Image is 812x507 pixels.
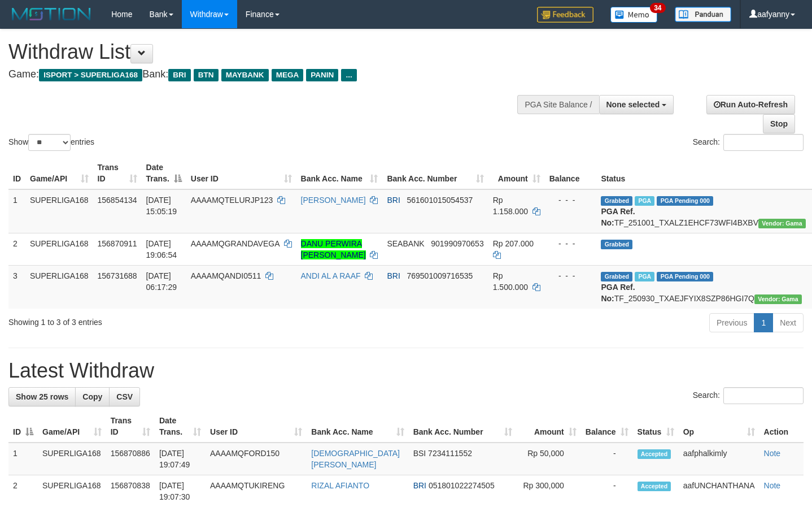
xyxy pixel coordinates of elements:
div: Showing 1 to 3 of 3 entries [8,312,330,328]
label: Search: [693,134,804,151]
img: panduan.png [675,7,731,22]
th: Game/API: activate to sort column ascending [25,157,93,189]
td: 156870886 [106,443,155,475]
span: Copy 561601015054537 to clipboard [407,196,473,205]
span: PGA Pending [657,196,713,206]
td: SUPERLIGA168 [25,189,93,233]
a: ANDI AL A RAAF [301,271,361,280]
span: BRI [413,481,426,490]
span: BSI [413,449,426,458]
span: SEABANK [387,239,424,248]
th: Op: activate to sort column ascending [679,410,759,443]
button: None selected [599,95,674,114]
span: MEGA [272,69,304,81]
th: Trans ID: activate to sort column ascending [106,410,155,443]
span: Accepted [638,449,671,459]
a: [PERSON_NAME] [301,196,366,205]
label: Show entries [8,134,94,151]
td: 2 [8,233,25,265]
th: ID: activate to sort column descending [8,410,38,443]
b: PGA Ref. No: [601,283,635,303]
span: 156854134 [98,196,137,205]
span: None selected [606,100,660,109]
td: 1 [8,443,38,475]
span: 156870911 [98,239,137,248]
a: RIZAL AFIANTO [311,481,369,490]
span: Accepted [638,482,671,491]
th: Date Trans.: activate to sort column descending [142,157,186,189]
h1: Latest Withdraw [8,359,804,382]
td: SUPERLIGA168 [38,443,106,475]
a: Next [772,313,804,332]
span: Vendor URL: https://trx31.1velocity.biz [754,294,802,304]
th: Amount: activate to sort column ascending [517,410,580,443]
a: Previous [709,313,754,332]
span: Marked by aafsengchandara [635,196,654,206]
label: Search: [693,387,804,404]
a: Show 25 rows [8,387,76,406]
input: Search: [723,387,804,404]
a: Note [764,449,781,458]
span: [DATE] 19:06:54 [146,239,177,259]
th: Balance [545,157,597,189]
div: - - - [549,194,592,206]
span: Copy 7234111552 to clipboard [428,449,472,458]
a: [DEMOGRAPHIC_DATA][PERSON_NAME] [311,449,400,469]
td: [DATE] 19:07:49 [155,443,206,475]
th: Amount: activate to sort column ascending [488,157,545,189]
th: Game/API: activate to sort column ascending [38,410,106,443]
h1: Withdraw List [8,41,530,63]
a: CSV [109,387,140,406]
span: Grabbed [601,272,632,281]
span: Rp 207.000 [493,239,534,248]
img: Feedback.jpg [537,7,593,23]
span: Copy 901990970653 to clipboard [431,239,483,248]
img: MOTION_logo.png [8,6,94,23]
span: MAYBANK [221,69,269,81]
span: PGA Pending [657,272,713,281]
input: Search: [723,134,804,151]
span: Copy 769501009716535 to clipboard [407,271,473,280]
td: 3 [8,265,25,309]
div: - - - [549,238,592,249]
td: SUPERLIGA168 [25,265,93,309]
span: Show 25 rows [16,392,68,401]
a: 1 [754,313,773,332]
td: Rp 50,000 [517,443,580,475]
span: Grabbed [601,240,632,249]
th: Status [596,157,810,189]
span: BRI [168,69,190,81]
th: Bank Acc. Name: activate to sort column ascending [307,410,408,443]
span: 156731688 [98,271,137,280]
span: ... [341,69,356,81]
th: Date Trans.: activate to sort column ascending [155,410,206,443]
span: Copy [82,392,102,401]
td: - [581,443,633,475]
span: Grabbed [601,196,632,206]
a: Stop [763,114,795,133]
span: [DATE] 15:05:19 [146,196,177,216]
span: AAAAMQTELURJP123 [191,196,273,205]
td: AAAAMQFORD150 [206,443,307,475]
span: [DATE] 06:17:29 [146,271,177,292]
span: ISPORT > SUPERLIGA168 [39,69,142,81]
span: AAAAMQGRANDAVEGA [191,239,280,248]
div: - - - [549,270,592,281]
span: Copy 051801022274505 to clipboard [429,481,495,490]
th: Status: activate to sort column ascending [633,410,679,443]
span: Rp 1.158.000 [493,196,528,216]
a: DANU PERWIRA [PERSON_NAME] [301,239,366,259]
th: User ID: activate to sort column ascending [206,410,307,443]
b: PGA Ref. No: [601,207,635,227]
select: Showentries [28,134,71,151]
th: Action [759,410,804,443]
h4: Game: Bank: [8,69,530,80]
img: Button%20Memo.svg [610,7,658,23]
td: SUPERLIGA168 [25,233,93,265]
span: PANIN [306,69,338,81]
td: aafphalkimly [679,443,759,475]
span: Marked by aafromsomean [635,272,654,281]
div: PGA Site Balance / [517,95,599,114]
span: Rp 1.500.000 [493,271,528,292]
span: CSV [116,392,133,401]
